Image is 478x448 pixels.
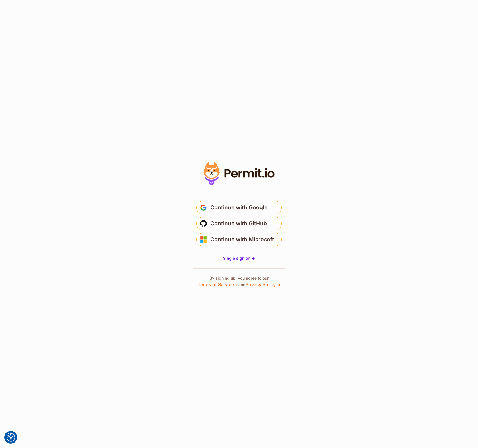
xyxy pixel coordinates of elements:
[196,233,282,246] button: Continue with Microsoft
[210,219,267,228] span: Continue with GitHub
[7,433,15,442] img: Revisit consent button
[196,201,282,214] button: Continue with Google
[7,433,15,442] button: Consent Preferences
[223,255,255,261] a: Single sign on ->
[196,217,282,230] button: Continue with GitHub
[210,203,267,212] span: Continue with Google
[246,282,280,287] a: Privacy Policy ↗
[198,282,238,287] a: Terms of Service ↗
[198,275,280,288] p: By signing up, you agree to our and
[210,235,274,244] span: Continue with Microsoft
[223,256,255,261] span: Single sign on ->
